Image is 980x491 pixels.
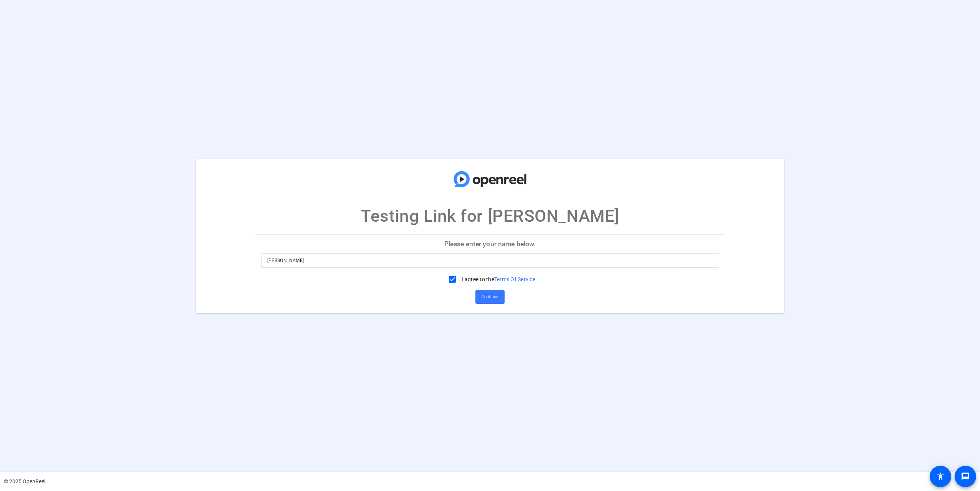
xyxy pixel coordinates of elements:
[936,472,945,481] mat-icon: accessibility
[361,203,619,229] p: Testing Link for [PERSON_NAME]
[482,291,498,303] span: Continue
[267,256,713,265] input: Enter your name
[475,290,505,304] button: Continue
[961,472,970,481] mat-icon: message
[494,276,535,282] a: Terms Of Service
[452,166,528,192] img: company-logo
[4,478,45,486] div: © 2025 OpenReel
[460,275,535,283] label: I agree to the
[255,235,725,253] p: Please enter your name below.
